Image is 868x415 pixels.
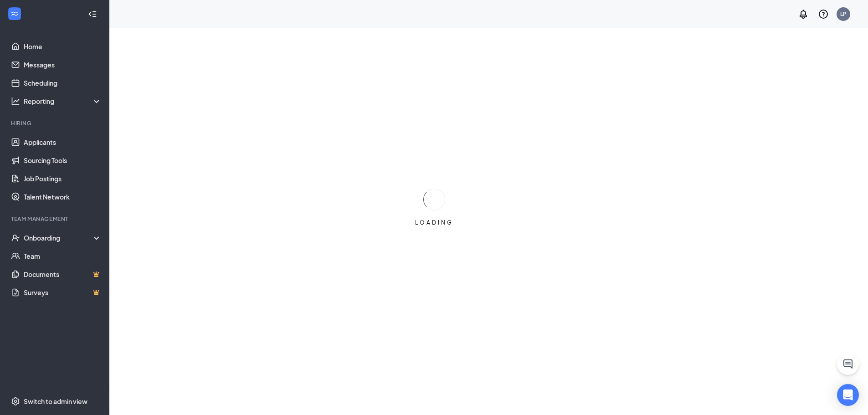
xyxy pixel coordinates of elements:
[411,219,457,226] div: LOADING
[10,9,19,18] svg: WorkstreamLogo
[24,169,102,188] a: Job Postings
[24,265,102,283] a: DocumentsCrown
[837,384,859,406] div: Open Intercom Messenger
[842,359,853,369] svg: ChatActive
[24,233,94,242] div: Onboarding
[11,215,100,223] div: Team Management
[24,74,102,92] a: Scheduling
[11,119,100,127] div: Hiring
[798,9,809,20] svg: Notifications
[24,133,102,151] a: Applicants
[840,10,847,18] div: LP
[11,97,20,106] svg: Analysis
[11,397,20,406] svg: Settings
[24,151,102,169] a: Sourcing Tools
[818,9,829,20] svg: QuestionInfo
[837,353,859,375] button: ChatActive
[24,56,102,74] a: Messages
[24,37,102,56] a: Home
[11,233,20,242] svg: UserCheck
[24,397,87,406] div: Switch to admin view
[24,247,102,265] a: Team
[24,283,102,302] a: SurveysCrown
[24,188,102,206] a: Talent Network
[88,10,97,19] svg: Collapse
[24,97,102,106] div: Reporting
